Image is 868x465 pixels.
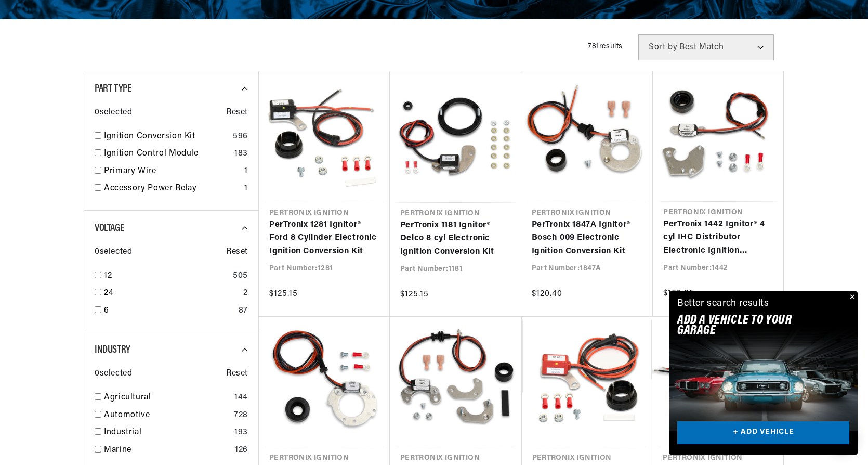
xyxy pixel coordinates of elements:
[104,409,230,422] a: Automotive
[226,367,248,381] span: Reset
[95,223,124,234] span: Voltage
[104,147,230,161] a: Ignition Control Module
[649,43,677,51] span: Sort by
[95,345,130,355] span: Industry
[244,165,248,178] div: 1
[588,43,623,50] span: 781 results
[104,165,240,178] a: Primary Wire
[269,218,379,259] a: PerTronix 1281 Ignitor® Ford 8 Cylinder Electronic Ignition Conversion Kit
[234,391,248,405] div: 144
[233,269,248,283] div: 505
[532,218,642,259] a: PerTronix 1847A Ignitor® Bosch 009 Electronic Ignition Conversion Kit
[244,182,248,196] div: 1
[104,130,229,144] a: Ignition Conversion Kit
[239,304,248,318] div: 87
[104,391,230,405] a: Agricultural
[235,444,248,457] div: 126
[234,147,248,161] div: 183
[95,106,132,120] span: 0 selected
[234,426,248,440] div: 193
[677,296,769,312] div: Better search results
[95,246,132,259] span: 0 selected
[638,34,774,60] select: Sort by
[677,421,849,445] a: + ADD VEHICLE
[226,106,248,120] span: Reset
[233,130,248,144] div: 596
[226,246,248,259] span: Reset
[845,291,858,304] button: Close
[677,315,823,337] h2: Add A VEHICLE to your garage
[400,219,511,259] a: PerTronix 1181 Ignitor® Delco 8 cyl Electronic Ignition Conversion Kit
[104,444,231,457] a: Marine
[234,409,248,422] div: 728
[95,84,131,94] span: Part Type
[104,304,234,318] a: 6
[95,367,132,381] span: 0 selected
[104,426,230,440] a: Industrial
[104,182,240,196] a: Accessory Power Relay
[663,218,773,258] a: PerTronix 1442 Ignitor® 4 cyl IHC Distributor Electronic Ignition Conversion Kit
[104,269,229,283] a: 12
[243,287,248,300] div: 2
[104,287,239,300] a: 24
